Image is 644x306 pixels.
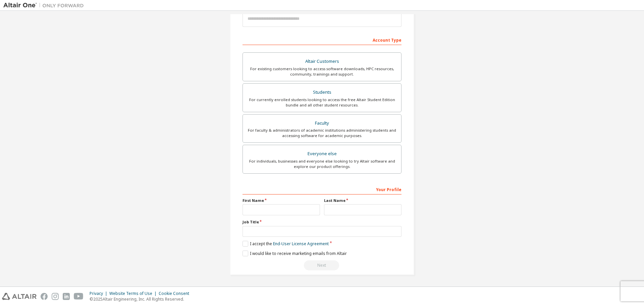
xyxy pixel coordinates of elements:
a: End-User License Agreement [273,241,329,247]
div: Privacy [90,291,109,296]
div: Website Terms of Use [109,291,159,296]
img: youtube.svg [74,293,84,300]
img: facebook.svg [41,293,48,300]
div: Altair Customers [247,57,397,66]
label: I accept the [243,241,329,247]
div: Faculty [247,119,397,128]
img: instagram.svg [52,293,59,300]
div: For existing customers looking to access software downloads, HPC resources, community, trainings ... [247,66,397,77]
p: © 2025 Altair Engineering, Inc. All Rights Reserved. [90,296,193,302]
div: For faculty & administrators of academic institutions administering students and accessing softwa... [247,128,397,138]
img: linkedin.svg [63,293,70,300]
div: Read and acccept EULA to continue [243,260,401,270]
label: First Name [243,198,320,203]
div: For individuals, businesses and everyone else looking to try Altair software and explore our prod... [247,159,397,169]
label: Last Name [324,198,401,203]
div: Students [247,88,397,97]
label: I would like to receive marketing emails from Altair [243,251,347,256]
div: Your Profile [243,184,401,194]
div: For currently enrolled students looking to access the free Altair Student Edition bundle and all ... [247,97,397,108]
div: Everyone else [247,149,397,159]
img: altair_logo.svg [2,293,37,300]
img: Altair One [3,2,87,9]
label: Job Title [243,219,401,225]
div: Cookie Consent [159,291,193,296]
div: Account Type [243,34,401,45]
